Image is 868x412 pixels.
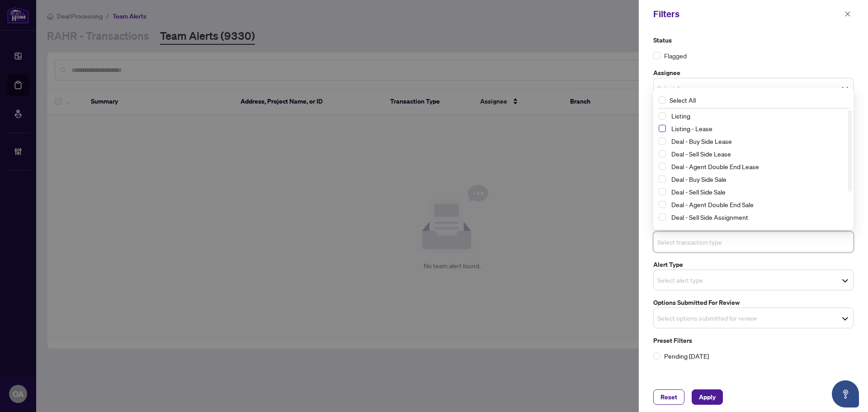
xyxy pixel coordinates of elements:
[653,7,842,21] div: Filters
[671,226,749,234] span: Deal - Buy Side Assignment
[659,163,666,170] span: Select Deal - Agent Double End Lease
[671,162,759,170] span: Deal - Agent Double End Lease
[668,199,848,210] span: Deal - Agent Double End Sale
[653,68,854,78] label: Assignee
[692,389,723,405] button: Apply
[668,174,848,185] span: Deal - Buy Side Sale
[844,11,851,17] span: close
[653,336,854,346] label: Preset Filters
[668,161,848,172] span: Deal - Agent Double End Lease
[671,200,754,208] span: Deal - Agent Double End Sale
[659,175,666,183] span: Select Deal - Buy Side Sale
[653,389,684,405] button: Reset
[671,188,726,196] span: Deal - Sell Side Sale
[660,351,712,361] span: Pending [DATE]
[659,213,666,221] span: Select Deal - Sell Side Assignment
[659,201,666,208] span: Select Deal - Agent Double End Sale
[668,110,848,121] span: Listing
[671,213,748,221] span: Deal - Sell Side Assignment
[832,380,859,407] button: Open asap
[699,390,716,404] span: Apply
[668,123,848,134] span: Listing - Lease
[671,175,726,183] span: Deal - Buy Side Sale
[671,124,712,133] span: Listing - Lease
[660,390,677,404] span: Reset
[653,35,854,45] label: Status
[659,125,666,132] span: Select Listing - Lease
[671,112,690,120] span: Listing
[659,150,666,157] span: Select Deal - Sell Side Lease
[668,148,848,159] span: Deal - Sell Side Lease
[664,51,687,61] span: Flagged
[668,186,848,197] span: Deal - Sell Side Sale
[653,260,854,270] label: Alert Type
[671,137,732,145] span: Deal - Buy Side Lease
[659,137,666,145] span: Select Deal - Buy Side Lease
[659,112,666,119] span: Select Listing
[668,224,848,235] span: Deal - Buy Side Assignment
[666,95,699,105] span: Select All
[668,212,848,223] span: Deal - Sell Side Assignment
[659,188,666,195] span: Select Deal - Sell Side Sale
[653,298,854,308] label: Options Submitted for Review
[671,150,731,158] span: Deal - Sell Side Lease
[668,136,848,147] span: Deal - Buy Side Lease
